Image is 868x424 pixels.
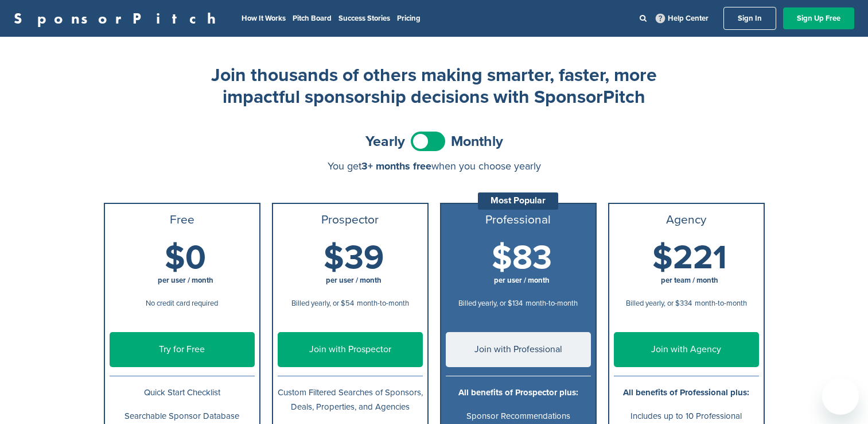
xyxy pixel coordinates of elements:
b: All benefits of Prospector plus: [458,387,578,398]
a: Sign Up Free [783,7,854,29]
span: Monthly [451,134,503,149]
h3: Agency [614,213,759,227]
b: All benefits of Professional plus: [623,387,749,398]
span: Billed yearly, or $334 [626,299,692,308]
div: Most Popular [478,192,558,210]
span: Billed yearly, or $54 [291,299,354,308]
span: Yearly [365,134,405,149]
p: Sponsor Recommendations [446,409,591,423]
span: per user / month [158,276,213,285]
h3: Free [110,213,255,227]
h2: Join thousands of others making smarter, faster, more impactful sponsorship decisions with Sponso... [205,64,664,109]
a: Join with Professional [446,332,591,367]
div: You get when you choose yearly [104,160,765,172]
span: $221 [652,238,727,278]
span: $0 [165,238,206,278]
span: $83 [492,238,552,278]
span: Billed yearly, or $134 [458,299,523,308]
a: Pricing [397,14,421,23]
a: Help Center [653,11,711,25]
span: $39 [324,238,384,278]
span: per team / month [661,276,718,285]
a: Join with Agency [614,332,759,367]
span: per user / month [494,276,550,285]
span: month-to-month [526,299,578,308]
span: per user / month [326,276,382,285]
p: Searchable Sponsor Database [110,409,255,423]
a: How It Works [242,14,286,23]
h3: Professional [446,213,591,227]
h3: Prospector [278,213,423,227]
iframe: Button to launch messaging window [822,378,859,415]
span: month-to-month [357,299,409,308]
a: SponsorPitch [14,11,223,26]
p: Quick Start Checklist [110,386,255,400]
a: Sign In [723,7,776,30]
a: Pitch Board [293,14,332,23]
a: Try for Free [110,332,255,367]
a: Success Stories [338,14,390,23]
span: 3+ months free [361,160,431,172]
p: Custom Filtered Searches of Sponsors, Deals, Properties, and Agencies [278,386,423,414]
a: Join with Prospector [278,332,423,367]
span: month-to-month [695,299,747,308]
span: No credit card required [146,299,218,308]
